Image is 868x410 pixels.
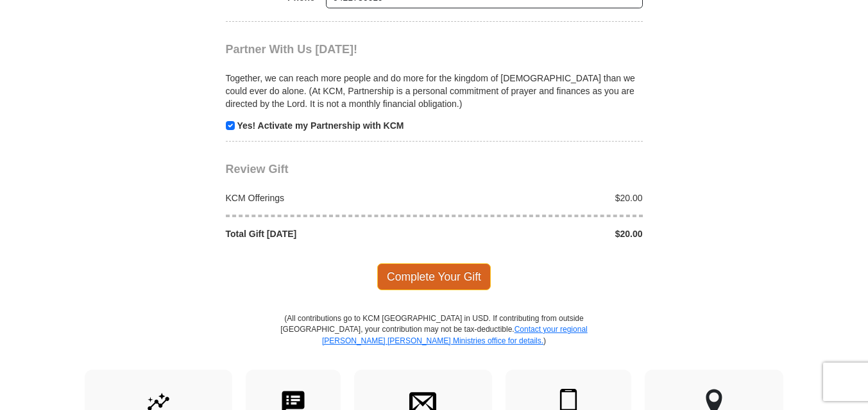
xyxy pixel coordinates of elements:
[219,227,434,240] div: Total Gift [DATE]
[322,325,588,345] a: Contact your regional [PERSON_NAME] [PERSON_NAME] Ministries office for details.
[237,120,404,131] strong: Yes! Activate my Partnership with KCM
[226,163,289,176] span: Review Gift
[434,192,650,204] div: $20.00
[226,43,358,56] span: Partner With Us [DATE]!
[280,313,588,369] p: (All contributions go to KCM [GEOGRAPHIC_DATA] in USD. If contributing from outside [GEOGRAPHIC_D...
[434,227,650,240] div: $20.00
[226,72,643,110] p: Together, we can reach more people and do more for the kingdom of [DEMOGRAPHIC_DATA] than we coul...
[219,192,434,204] div: KCM Offerings
[377,263,491,290] span: Complete Your Gift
